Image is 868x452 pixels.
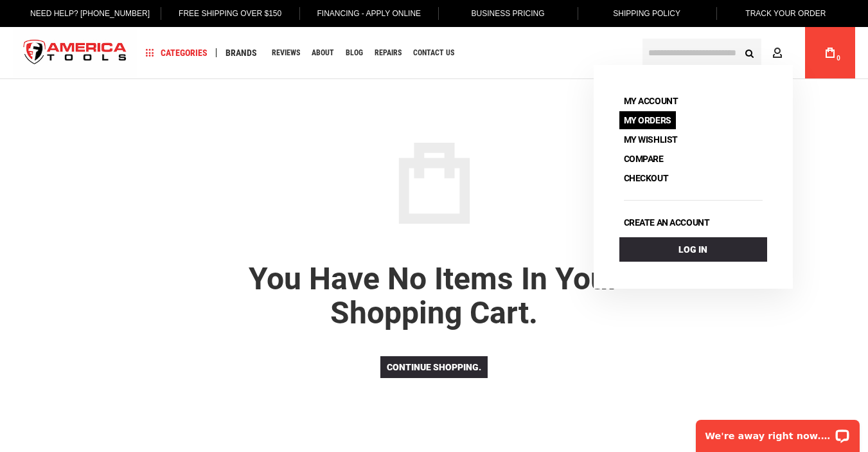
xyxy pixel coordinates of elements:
iframe: LiveChat chat widget [687,411,868,452]
a: My Orders [619,111,676,129]
span: Brands [226,48,257,57]
p: You have no items in your shopping cart. [203,262,666,330]
span: About [312,49,334,57]
a: Log In [619,237,767,262]
span: 0 [837,55,840,62]
a: Blog [340,44,369,62]
a: Brands [220,44,263,62]
a: Compare [619,150,668,168]
a: 0 [818,27,842,78]
a: About [306,44,340,62]
a: store logo [13,29,137,77]
span: Blog [346,49,363,57]
span: Repairs [375,49,402,57]
img: America Tools [13,29,137,77]
span: Contact Us [413,49,454,57]
span: Shipping Policy [613,9,680,18]
a: My Wishlist [619,131,682,149]
a: Create an account [619,213,714,231]
a: Reviews [266,44,306,62]
button: Search [737,41,761,65]
span: Categories [146,48,208,57]
a: Checkout [619,169,673,187]
a: My Account [619,92,683,110]
a: Continue shopping. [380,356,488,378]
a: Contact Us [407,44,460,62]
a: Categories [140,44,213,62]
a: Repairs [369,44,407,62]
span: Reviews [272,49,300,57]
